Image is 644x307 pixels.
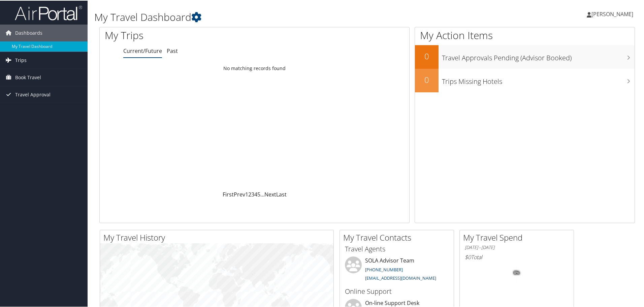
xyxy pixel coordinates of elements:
[276,190,287,197] a: Last
[587,3,640,24] a: [PERSON_NAME]
[223,190,234,197] a: First
[342,256,452,283] li: SOLA Advisor Team
[442,73,635,86] h3: Trips Missing Hotels
[234,190,245,197] a: Prev
[465,244,569,250] h6: [DATE] - [DATE]
[103,231,333,243] h2: My Travel History
[254,190,257,197] a: 4
[415,44,635,68] a: 0Travel Approvals Pending (Advisor Booked)
[15,68,41,85] span: Book Travel
[591,10,633,17] span: [PERSON_NAME]
[260,190,264,197] span: …
[345,286,449,296] h3: Online Support
[465,253,471,260] span: $0
[415,50,439,61] h2: 0
[345,244,449,253] h3: Travel Agents
[167,47,178,54] a: Past
[248,190,251,197] a: 2
[15,24,42,41] span: Dashboards
[123,47,162,54] a: Current/Future
[257,190,260,197] a: 5
[245,190,248,197] a: 1
[415,68,635,92] a: 0Trips Missing Hotels
[15,86,51,102] span: Travel Approval
[105,28,275,42] h1: My Trips
[100,62,409,74] td: No matching records found
[514,270,519,274] tspan: 0%
[463,231,574,243] h2: My Travel Spend
[365,266,403,272] a: [PHONE_NUMBER]
[415,28,635,42] h1: My Action Items
[465,253,569,260] h6: Total
[415,73,439,85] h2: 0
[15,51,27,68] span: Trips
[94,9,458,24] h1: My Travel Dashboard
[264,190,276,197] a: Next
[15,4,82,20] img: airportal-logo.png
[251,190,254,197] a: 3
[442,49,635,62] h3: Travel Approvals Pending (Advisor Booked)
[365,274,436,280] a: [EMAIL_ADDRESS][DOMAIN_NAME]
[343,231,454,243] h2: My Travel Contacts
